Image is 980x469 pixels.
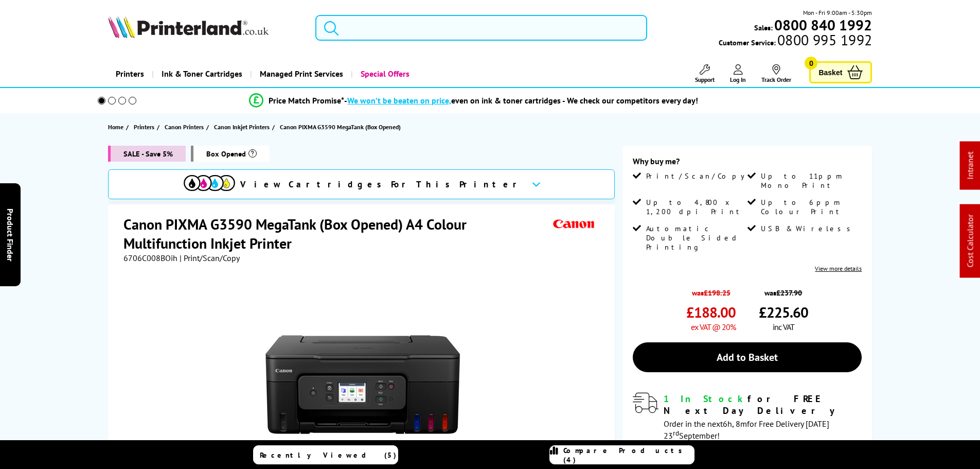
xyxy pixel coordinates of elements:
[269,95,344,106] span: Price Match Promise*
[965,152,975,180] a: Intranet
[253,445,398,464] a: Recently Viewed (5)
[730,76,746,83] span: Log In
[761,64,791,83] a: Track Order
[761,198,860,216] span: Up to 6ppm Colour Print
[803,8,872,18] span: Mon - Fri 9:00am - 5:30pm
[774,15,872,34] b: 0800 840 1992
[123,253,177,263] span: 6706C008BOih
[719,35,872,47] span: Customer Service:
[108,146,186,162] span: SALE - Save 5%
[5,208,15,261] span: Product Finder
[191,146,270,162] span: box-opened-description
[108,61,152,87] a: Printers
[704,288,730,298] strike: £198.25
[633,393,862,440] div: modal_delivery
[965,215,975,268] a: Cost Calculator
[695,76,715,83] span: Support
[646,171,752,181] span: Print/Scan/Copy
[165,121,206,132] a: Canon Printers
[280,121,403,132] a: Canon PIXMA G3590 MegaTank (Box Opened)
[549,445,694,464] a: Compare Products (4)
[240,179,523,190] span: View Cartridges For This Printer
[108,121,123,132] span: Home
[134,121,157,132] a: Printers
[344,95,698,106] div: - even on ink & toner cartridges - We check our competitors every day!
[815,265,862,272] a: View more details
[759,283,808,298] span: was
[664,419,829,441] span: Order in the next for Free Delivery [DATE] 23 September!
[184,175,235,191] img: cmyk-icon.svg
[152,61,250,87] a: Ink & Toner Cartridges
[673,428,679,438] sup: rd
[776,35,872,45] span: 0800 995 1992
[730,64,746,83] a: Log In
[633,156,862,171] div: Why buy me?
[214,121,270,132] span: Canon Inkjet Printers
[280,121,401,132] span: Canon PIXMA G3590 MegaTank (Box Opened)
[664,393,747,405] span: 1 In Stock
[214,121,272,132] a: Canon Inkjet Printers
[351,61,417,87] a: Special Offers
[646,224,745,252] span: Automatic Double Sided Printing
[686,283,736,298] span: was
[773,20,872,30] a: 0800 840 1992
[260,450,397,460] span: Recently Viewed (5)
[250,61,351,87] a: Managed Print Services
[165,121,204,132] span: Canon Printers
[776,288,802,298] strike: £237.90
[805,57,817,70] span: 0
[134,121,154,132] span: Printers
[809,61,872,83] a: Basket 0
[686,303,736,322] span: £188.00
[550,215,598,234] img: Canon
[347,95,451,106] span: We won’t be beaten on price,
[646,198,745,216] span: Up to 4,800 x 1,200 dpi Print
[761,224,856,233] span: USB & Wireless
[695,64,715,83] a: Support
[773,322,794,332] span: inc VAT
[691,322,736,332] span: ex VAT @ 20%
[754,23,773,32] span: Sales:
[759,303,808,322] span: £225.60
[563,446,694,464] span: Compare Products (4)
[123,215,550,253] h1: Canon PIXMA G3590 MegaTank (Box Opened) A4 Colour Multifunction Inkjet Printer
[84,92,864,110] li: modal_Promise
[818,65,842,79] span: Basket
[108,15,303,40] a: Printerland Logo
[761,171,860,190] span: Up to 11ppm Mono Print
[723,419,747,429] span: 6h, 8m
[633,342,862,372] a: Add to Basket
[108,121,126,132] a: Home
[180,253,240,263] span: | Print/Scan/Copy
[108,15,269,38] img: Printerland Logo
[162,61,242,87] span: Ink & Toner Cartridges
[664,393,862,416] div: for FREE Next Day Delivery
